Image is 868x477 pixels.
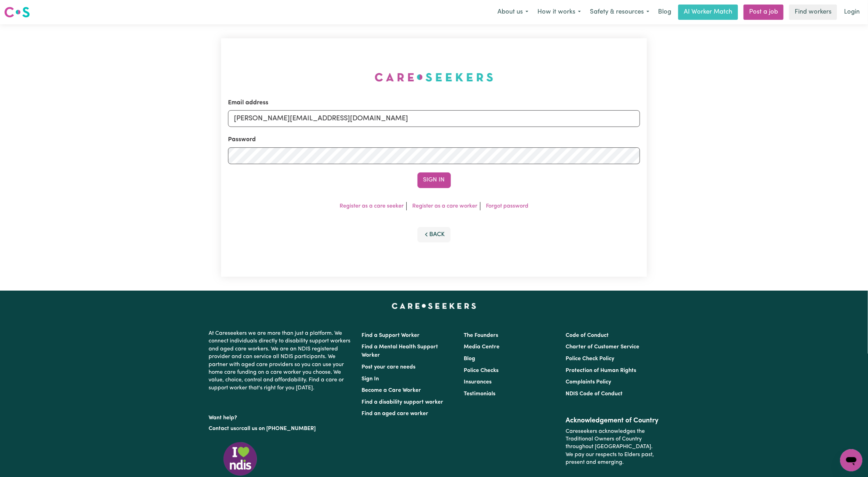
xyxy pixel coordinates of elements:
[340,203,404,209] a: Register as a care seeker
[362,388,421,393] a: Become a Care Worker
[464,391,495,397] a: Testimonials
[228,135,256,144] label: Password
[362,333,420,338] a: Find a Support Worker
[840,449,862,471] iframe: Button to launch messaging window, conversation in progress
[464,379,492,385] a: Insurances
[417,172,451,188] button: Sign In
[362,399,444,405] a: Find a disability support worker
[464,356,475,362] a: Blog
[566,379,611,385] a: Complaints Policy
[4,6,30,18] img: Careseekers logo
[209,411,354,422] p: Want help?
[566,344,639,350] a: Charter of Customer Service
[242,426,316,431] a: call us on [PHONE_NUMBER]
[678,5,738,20] a: AI Worker Match
[493,5,533,19] button: About us
[789,5,837,20] a: Find workers
[566,333,609,338] a: Code of Conduct
[566,425,659,469] p: Careseekers acknowledges the Traditional Owners of Country throughout [GEOGRAPHIC_DATA]. We pay o...
[566,391,623,397] a: NDIS Code of Conduct
[533,5,585,19] button: How it works
[362,376,379,382] a: Sign In
[362,364,416,370] a: Post your care needs
[362,344,438,358] a: Find a Mental Health Support Worker
[362,411,429,417] a: Find an aged care worker
[464,333,498,338] a: The Founders
[585,5,654,19] button: Safety & resources
[417,227,451,242] button: Back
[840,5,864,20] a: Login
[566,356,614,362] a: Police Check Policy
[209,327,354,395] p: At Careseekers we are more than just a platform. We connect individuals directly to disability su...
[209,426,236,431] a: Contact us
[392,303,476,309] a: Careseekers home page
[744,5,784,20] a: Post a job
[209,422,354,435] p: or
[228,98,268,107] label: Email address
[412,203,477,209] a: Register as a care worker
[228,110,640,127] input: Email address
[464,368,498,373] a: Police Checks
[566,417,659,425] h2: Acknowledgement of Country
[4,4,30,20] a: Careseekers logo
[486,203,528,209] a: Forgot password
[654,5,675,20] a: Blog
[464,344,500,350] a: Media Centre
[566,368,636,373] a: Protection of Human Rights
